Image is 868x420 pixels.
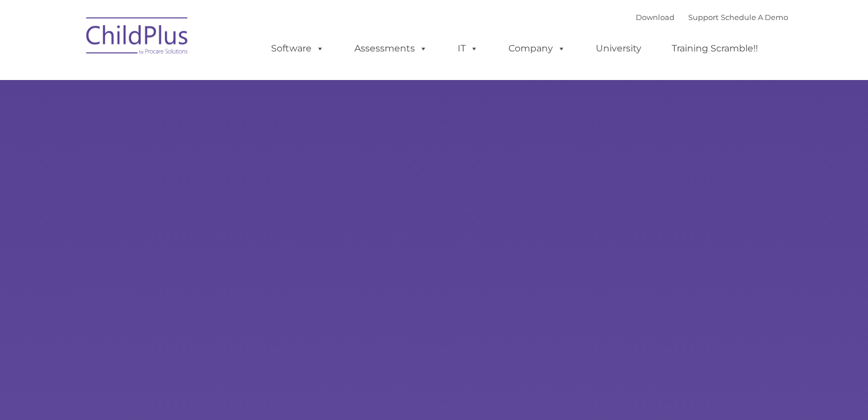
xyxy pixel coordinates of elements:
img: ChildPlus by Procare Solutions [80,9,195,66]
a: Assessments [343,37,439,60]
a: Support [688,13,718,22]
a: University [584,37,653,60]
a: IT [446,37,490,60]
a: Training Scramble!! [660,37,769,60]
a: Software [260,37,336,60]
a: Download [636,13,675,22]
a: Schedule A Demo [721,13,788,22]
a: Company [497,37,577,60]
font: | [636,13,788,22]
